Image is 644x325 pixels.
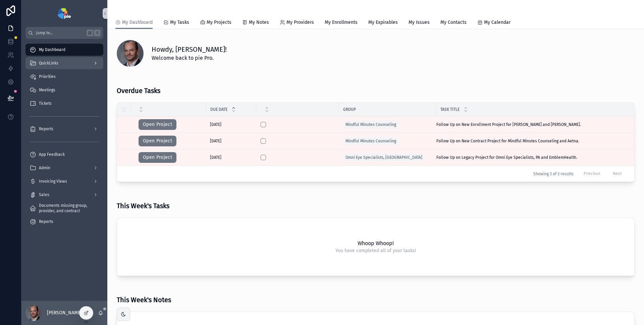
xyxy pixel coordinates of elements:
span: Omni Eye Specialists, [GEOGRAPHIC_DATA] [345,155,422,160]
a: Priorities [25,71,103,83]
a: Sales [25,189,103,201]
span: Follow Up on New Enrollment Project for [PERSON_NAME] and [PERSON_NAME]. [436,122,581,127]
span: My Issues [409,19,430,26]
button: Open Project [139,136,176,146]
span: Follow Up on Legacy Project for Omni Eye Specialists, PA and EmblemHealth. [436,155,577,160]
span: My Enrollments [325,19,358,26]
a: Open Project [139,139,176,143]
a: My Projects [200,16,231,30]
p: [PERSON_NAME] [47,310,82,316]
span: Documents missing group, provider, and contract [39,203,97,214]
span: My Calendar [484,19,511,26]
a: My Tasks [163,16,189,30]
span: My Expirables [368,19,398,26]
a: Reports [25,216,103,228]
a: Admin [25,162,103,174]
span: Reports [39,126,53,132]
a: My Providers [280,16,314,30]
a: QuickLinks [25,57,103,69]
span: [DATE] [210,155,221,160]
img: App logo [58,8,71,19]
span: Follow Up on New Contract Project for Mindful Minutes Counseling and Aetna. [436,138,579,144]
a: My Issues [409,16,430,30]
span: My Notes [249,19,269,26]
button: Open Project [139,119,176,130]
span: You have completed all of your tasks! [335,247,416,254]
div: scrollable content [21,39,107,236]
span: Jump to... [36,30,84,36]
span: My Contacts [440,19,467,26]
a: My Dashboard [25,44,103,56]
span: [DATE] [210,138,221,144]
span: QuickLinks [39,60,58,66]
a: Mindful Minutes Counseling [343,121,399,129]
span: App Feedback [39,152,65,157]
button: Open Project [139,152,176,163]
h3: This Week's Notes [117,295,171,305]
span: My Tasks [170,19,189,26]
a: My Contacts [440,16,467,30]
span: Group [343,107,356,112]
a: Meetings [25,84,103,96]
span: My Dashboard [39,47,65,52]
span: Showing 3 of 3 results [533,171,574,177]
span: K [95,30,100,36]
span: Invoicing Views [39,179,67,184]
span: Mindful Minutes Counseling [345,122,396,127]
span: My Projects [207,19,231,26]
span: [DATE] [210,122,221,127]
h3: This Week's Tasks [117,201,169,211]
a: My Dashboard [115,16,153,29]
span: Due Date [210,107,227,112]
a: Tickets [25,97,103,109]
a: Omni Eye Specialists, [GEOGRAPHIC_DATA] [343,153,425,161]
span: Task Title [440,107,460,112]
a: Documents missing group, provider, and contract [25,202,103,214]
span: My Providers [286,19,314,26]
span: Priorities [39,74,56,79]
a: Open Project [139,122,176,127]
a: My Notes [242,16,269,30]
span: Admin [39,165,50,171]
span: Sales [39,192,49,197]
a: Mindful Minutes Counseling [343,137,399,145]
a: Invoicing Views [25,175,103,187]
span: Welcome back to pie Pro. [152,54,227,62]
span: Meetings [39,87,55,93]
a: Open Project [139,155,176,160]
a: Reports [25,123,103,135]
a: My Enrollments [325,16,358,30]
a: My Expirables [368,16,398,30]
h2: Whoop Whoop! [358,239,394,247]
a: My Calendar [477,16,511,30]
h1: Howdy, [PERSON_NAME]! [152,45,227,54]
a: App Feedback [25,148,103,160]
span: My Dashboard [122,19,153,26]
button: Jump to...K [25,27,103,39]
h3: Overdue Tasks [117,86,160,96]
span: Mindful Minutes Counseling [345,138,396,144]
span: Tickets [39,101,52,106]
span: Reports [39,219,53,224]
